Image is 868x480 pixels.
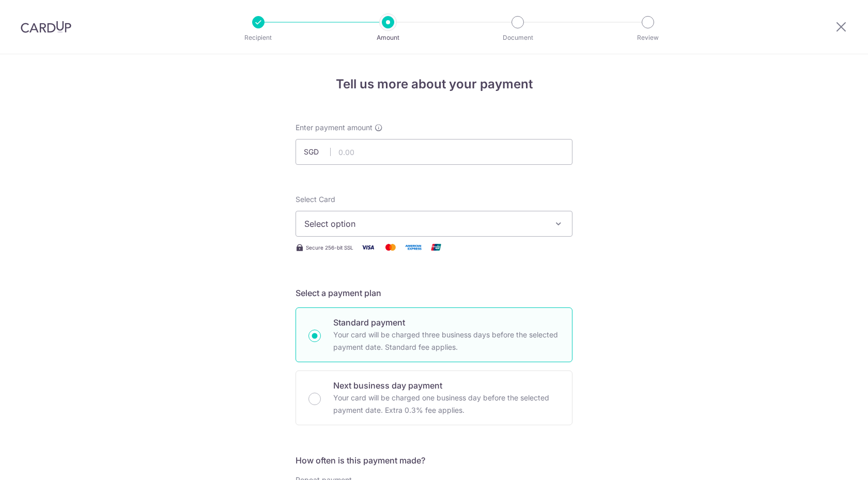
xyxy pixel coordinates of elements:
[296,75,572,94] h4: Tell us more about your payment
[296,122,373,133] span: Enter payment amount
[296,195,335,204] span: translation missing: en.payables.payment_networks.credit_card.summary.labels.select_card
[426,241,446,254] img: Union Pay
[306,243,353,252] span: Secure 256-bit SSL
[358,241,378,254] img: Visa
[610,33,686,43] p: Review
[296,211,572,237] button: Select option
[304,218,545,230] span: Select option
[21,21,71,33] img: CardUp
[333,316,560,329] p: Standard payment
[296,287,572,299] h5: Select a payment plan
[380,241,401,254] img: Mastercard
[350,33,426,43] p: Amount
[479,33,556,43] p: Document
[403,241,424,254] img: American Express
[296,139,572,165] input: 0.00
[304,147,331,157] span: SGD
[296,454,572,467] h5: How often is this payment made?
[333,392,560,416] p: Your card will be charged one business day before the selected payment date. Extra 0.3% fee applies.
[333,329,560,353] p: Your card will be charged three business days before the selected payment date. Standard fee appl...
[220,33,297,43] p: Recipient
[333,379,560,392] p: Next business day payment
